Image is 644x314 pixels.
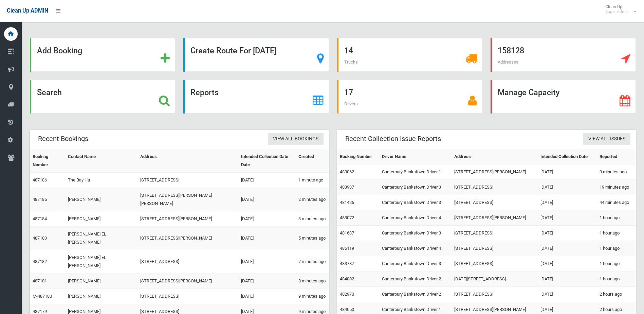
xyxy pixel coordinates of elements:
td: [DATE] [538,226,597,241]
td: Canterbury Bankstown Driver 4 [379,210,452,226]
a: Add Booking [30,38,175,72]
td: [DATE] [538,164,597,180]
td: 8 minutes ago [296,274,329,289]
td: The Bay Ha [65,173,137,188]
a: 487179 [33,309,47,314]
td: [STREET_ADDRESS] [137,289,238,304]
td: 1 hour ago [597,210,636,226]
td: 1 hour ago [597,241,636,256]
a: 482970 [340,292,354,297]
a: 486119 [340,246,354,251]
a: 17 Drivers [337,80,482,114]
a: Manage Capacity [491,80,636,114]
td: 2 hours ago [597,287,636,302]
td: [DATE] [538,210,597,226]
th: Intended Collection Date Date [238,149,296,173]
a: View All Bookings [268,133,324,145]
td: Canterbury Bankstown Driver 2 [379,287,452,302]
strong: Manage Capacity [498,88,559,97]
th: Contact Name [65,149,137,173]
a: Search [30,80,175,114]
td: [STREET_ADDRESS][PERSON_NAME] [137,274,238,289]
th: Booking Number [337,149,379,164]
a: 487183 [33,235,47,241]
strong: Reports [190,88,219,97]
td: Canterbury Bankstown Driver 3 [379,256,452,272]
strong: Search [37,88,62,97]
strong: Create Route For [DATE] [190,46,276,55]
td: [PERSON_NAME] EL [PERSON_NAME] [65,227,137,250]
td: 1 hour ago [597,256,636,272]
a: View All Issues [583,133,630,145]
td: Canterbury Bankstown Driver 4 [379,241,452,256]
td: [PERSON_NAME] [65,274,137,289]
td: 7 minutes ago [296,250,329,274]
td: Canterbury Bankstown Driver 3 [379,195,452,210]
a: Create Route For [DATE] [183,38,329,72]
td: [PERSON_NAME] [65,211,137,227]
a: 483787 [340,261,354,266]
td: [DATE] [238,188,296,211]
header: Recent Bookings [30,132,96,145]
td: 44 minutes ago [597,195,636,210]
a: 481426 [340,200,354,205]
td: [STREET_ADDRESS] [452,226,538,241]
td: 19 minutes ago [597,180,636,195]
a: 481637 [340,230,354,235]
td: [DATE] [538,256,597,272]
td: [DATE] [538,287,597,302]
td: [PERSON_NAME] [65,188,137,211]
td: [DATE] [238,173,296,188]
th: Booking Number [30,149,65,173]
td: [PERSON_NAME] EL [PERSON_NAME] [65,250,137,274]
a: 487185 [33,197,47,202]
td: [STREET_ADDRESS] [452,256,538,272]
th: Intended Collection Date [538,149,597,164]
td: [STREET_ADDRESS] [452,241,538,256]
strong: Add Booking [37,46,82,55]
a: 484002 [340,276,354,281]
td: [STREET_ADDRESS][PERSON_NAME][PERSON_NAME] [137,188,238,211]
th: Driver Name [379,149,452,164]
a: 487181 [33,278,47,283]
a: 483937 [340,185,354,190]
td: 1 hour ago [597,226,636,241]
td: Canterbury Bankstown Driver 2 [379,272,452,287]
a: Reports [183,80,329,114]
a: M-487180 [33,294,52,299]
a: 14 Trucks [337,38,482,72]
td: [DATE] [538,180,597,195]
a: 158128 Addresses [491,38,636,72]
header: Recent Collection Issue Reports [337,132,449,145]
td: [STREET_ADDRESS] [137,173,238,188]
td: [STREET_ADDRESS] [137,250,238,274]
span: Trucks [344,59,358,65]
td: [DATE] [238,274,296,289]
strong: 14 [344,46,353,55]
th: Created [296,149,329,173]
td: 9 minutes ago [296,289,329,304]
td: [STREET_ADDRESS][PERSON_NAME] [452,164,538,180]
span: Drivers [344,101,358,106]
td: [STREET_ADDRESS] [452,180,538,195]
span: Addresses [498,59,518,65]
td: 5 minutes ago [296,227,329,250]
td: 2 minutes ago [296,188,329,211]
td: 3 minutes ago [296,211,329,227]
td: 1 minute ago [296,173,329,188]
td: Canterbury Bankstown Driver 3 [379,180,452,195]
td: [DATE] [538,241,597,256]
td: [DATE] [538,195,597,210]
th: Address [137,149,238,173]
td: [STREET_ADDRESS][PERSON_NAME] [137,211,238,227]
td: [DATE] [238,227,296,250]
td: [PERSON_NAME] [65,289,137,304]
th: Address [452,149,538,164]
span: Clean Up ADMIN [7,7,48,14]
td: [STREET_ADDRESS] [452,195,538,210]
td: 1 hour ago [597,272,636,287]
td: [STREET_ADDRESS][PERSON_NAME] [137,227,238,250]
td: [STREET_ADDRESS][PERSON_NAME] [452,210,538,226]
strong: 158128 [498,46,524,55]
td: 9 minutes ago [597,164,636,180]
